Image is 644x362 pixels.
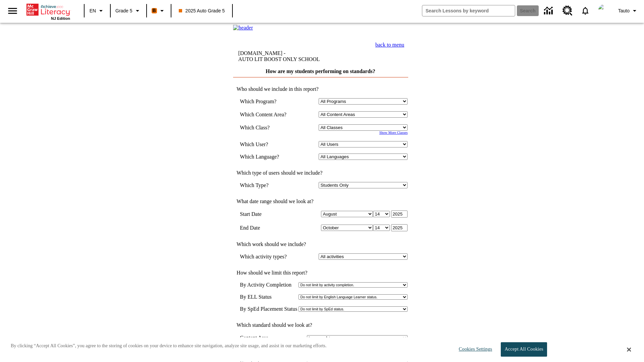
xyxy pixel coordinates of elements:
[240,154,296,160] td: Which Language?
[598,4,611,17] img: avatar image
[233,25,253,31] img: header
[540,2,558,20] a: Data Center
[233,198,408,204] td: What date range should we look at?
[113,5,144,17] button: Grade: Grade 5, Select a grade
[238,56,320,62] nobr: AUTO LIT BOOST ONLY SCHOOL
[240,294,297,300] td: By ELL Status
[233,270,408,276] td: How should we limit this report?
[233,241,408,247] td: Which work should we include?
[240,141,296,147] td: Which User?
[240,282,297,288] td: By Activity Completion
[375,42,404,48] a: back to menu
[179,7,225,14] span: 2025 Auto Grade 5
[51,16,70,20] span: NJ Edition
[501,342,547,357] button: Accept All Cookies
[379,131,408,134] a: Show More Classes
[558,2,577,20] a: Resource Center, Will open in new tab
[615,5,641,17] button: Profile/Settings
[149,5,169,17] button: Boost Class color is orange. Change class color
[153,6,156,15] span: B
[87,5,108,17] button: Language: EN, Select a language
[453,343,495,356] button: Cookies Settings
[238,50,341,62] td: [DOMAIN_NAME] -
[240,98,296,105] td: Which Program?
[26,2,70,20] div: Home
[11,343,327,349] p: By clicking “Accept All Cookies”, you agree to the storing of cookies on your device to enhance s...
[90,7,96,14] span: EN
[422,5,515,16] input: search field
[240,210,296,218] td: Start Date
[627,347,631,353] button: Close
[240,182,296,188] td: Which Type?
[240,112,286,117] nobr: Which Content Area?
[115,7,132,14] span: Grade 5
[233,170,408,176] td: Which type of users should we include?
[233,86,408,92] td: Who should we include in this report?
[240,306,297,312] td: By SpEd Placement Status
[266,68,375,74] a: How are my students performing on standards?
[240,124,296,131] td: Which Class?
[233,322,408,328] td: Which standard should we look at?
[240,253,296,260] td: Which activity types?
[240,224,296,231] td: End Date
[594,2,615,19] button: Select a new avatar
[577,2,594,19] a: Notifications
[3,1,22,21] button: Open side menu
[240,335,277,341] td: Content Area
[618,7,630,14] span: Tauto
